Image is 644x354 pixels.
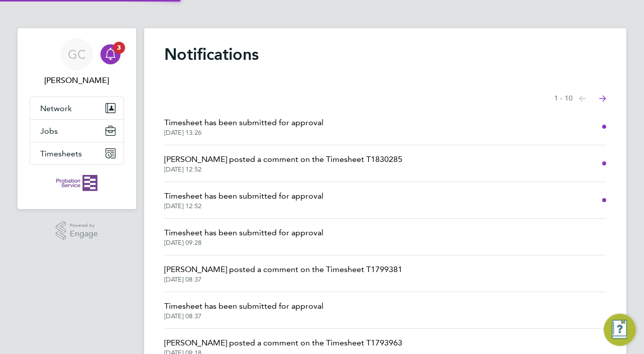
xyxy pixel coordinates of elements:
a: Timesheet has been submitted for approval[DATE] 09:28 [164,227,324,247]
button: Timesheets [30,142,124,164]
span: [PERSON_NAME] posted a comment on the Timesheet T1793963 [164,337,402,349]
span: Timesheet has been submitted for approval [164,227,324,239]
h1: Notifications [164,44,606,64]
a: Timesheet has been submitted for approval[DATE] 08:37 [164,300,324,320]
nav: Select page of notifications list [554,88,606,109]
span: 3 [113,42,125,54]
span: 1 - 10 [554,94,573,104]
button: Engage Resource Center [604,314,636,346]
nav: Main navigation [18,28,136,209]
span: [PERSON_NAME] posted a comment on the Timesheet T1799381 [164,263,402,276]
span: Gregory Cummins [30,74,124,86]
span: [DATE] 12:52 [164,165,402,173]
button: Jobs [30,120,124,142]
span: Engage [70,230,98,238]
img: probationservice-logo-retina.png [56,175,97,191]
span: [DATE] 08:37 [164,312,324,320]
a: Timesheet has been submitted for approval[DATE] 12:52 [164,190,324,210]
a: GC[PERSON_NAME] [30,38,124,86]
button: Network [30,97,124,119]
span: Timesheet has been submitted for approval [164,117,324,129]
a: 3 [100,38,121,70]
a: Powered byEngage [56,221,98,240]
span: [DATE] 12:52 [164,202,324,210]
span: [DATE] 09:28 [164,239,324,247]
span: Powered by [70,221,98,230]
span: [DATE] 13:26 [164,129,324,137]
span: Network [40,104,72,113]
span: GC [68,48,86,61]
a: [PERSON_NAME] posted a comment on the Timesheet T1799381[DATE] 08:37 [164,263,402,284]
span: Jobs [40,126,58,136]
a: Go to home page [30,175,124,191]
span: [PERSON_NAME] posted a comment on the Timesheet T1830285 [164,153,402,165]
span: Timesheet has been submitted for approval [164,190,324,202]
a: Timesheet has been submitted for approval[DATE] 13:26 [164,117,324,137]
span: Timesheets [40,149,82,158]
a: [PERSON_NAME] posted a comment on the Timesheet T1830285[DATE] 12:52 [164,153,402,173]
span: [DATE] 08:37 [164,276,402,284]
span: Timesheet has been submitted for approval [164,300,324,312]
